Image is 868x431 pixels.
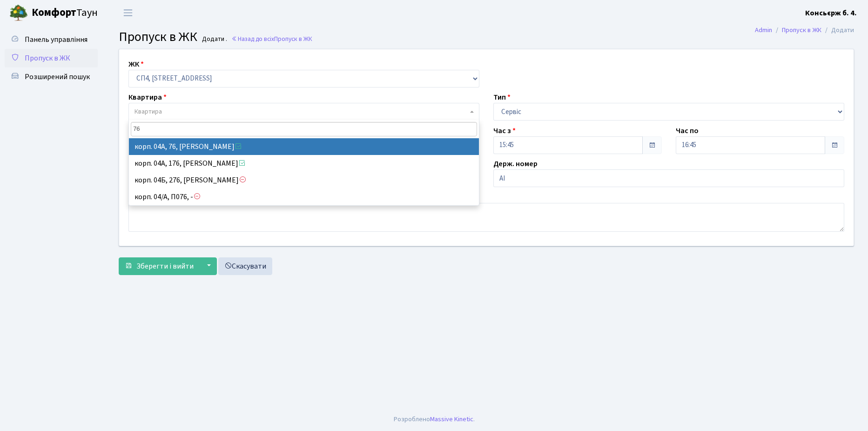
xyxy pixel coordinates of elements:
[493,125,516,136] label: Час з
[493,92,511,103] label: Тип
[136,261,194,271] span: Зберегти і вийти
[9,4,28,22] img: logo.png
[394,414,475,424] div: Розроблено .
[274,34,312,43] span: Пропуск в ЖК
[129,155,479,172] li: корп. 04А, 176, [PERSON_NAME]
[25,34,87,45] span: Панель управління
[741,20,868,40] nav: breadcrumb
[821,25,854,35] li: Додати
[32,5,98,21] span: Таун
[25,72,90,82] span: Розширений пошук
[135,107,162,116] span: Квартира
[128,59,144,70] label: ЖК
[119,27,197,46] span: Пропуск в ЖК
[119,257,200,275] button: Зберегти і вийти
[5,49,98,67] a: Пропуск в ЖК
[200,35,227,43] small: Додати .
[129,172,479,189] li: корп. 04Б, 276, [PERSON_NAME]
[129,138,479,155] li: корп. 04А, 76, [PERSON_NAME]
[32,5,76,20] b: Комфорт
[128,92,167,103] label: Квартира
[493,158,538,169] label: Держ. номер
[129,189,479,205] li: корп. 04/А, П076, -
[805,8,857,18] b: Консьєрж б. 4.
[493,169,844,187] input: АА1234АА
[116,5,140,20] button: Переключити навігацію
[25,53,70,63] span: Пропуск в ЖК
[430,414,473,424] a: Massive Kinetic
[676,125,699,136] label: Час по
[218,257,272,275] a: Скасувати
[5,67,98,86] a: Розширений пошук
[755,25,772,35] a: Admin
[805,7,857,19] a: Консьєрж б. 4.
[231,34,312,43] a: Назад до всіхПропуск в ЖК
[782,25,821,35] a: Пропуск в ЖК
[5,30,98,49] a: Панель управління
